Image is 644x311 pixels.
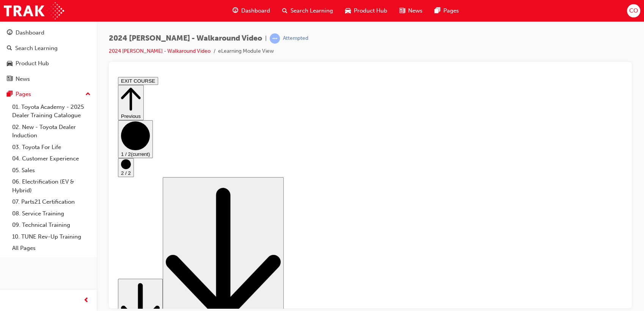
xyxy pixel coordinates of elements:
a: 04. Customer Experience [9,153,94,165]
a: 02. New - Toyota Dealer Induction [9,121,94,141]
span: Pages [443,6,459,15]
a: search-iconSearch Learning [276,3,339,19]
span: Previous [6,39,26,45]
span: 1 / 2 [6,77,16,83]
span: Dashboard [241,6,270,15]
span: News [408,6,423,15]
span: Product Hub [354,6,387,15]
span: search-icon [7,45,12,52]
button: Previous [3,11,29,46]
div: Attempted [283,35,308,42]
a: 03. Toyota For Life [9,141,94,153]
span: learningRecordVerb_ATTEMPT-icon [270,33,280,44]
button: EXIT COURSE [3,3,43,11]
span: up-icon [85,90,91,99]
button: CO [627,4,640,17]
span: 2024 [PERSON_NAME] - Walkaround Video [109,34,262,43]
a: news-iconNews [393,3,429,19]
a: 10. TUNE Rev-Up Training [9,231,94,243]
span: car-icon [7,60,13,67]
button: Pages [3,87,94,101]
a: 07. Parts21 Certification [9,196,94,208]
span: pages-icon [7,91,13,98]
img: Trak [4,2,64,19]
div: Product Hub [16,59,49,68]
button: 2 / 2 [3,84,19,103]
span: news-icon [7,76,13,83]
a: Dashboard [3,26,94,40]
a: Product Hub [3,57,94,71]
a: guage-iconDashboard [226,3,276,19]
span: search-icon [282,6,287,16]
a: 06. Electrification (EV & Hybrid) [9,176,94,196]
a: car-iconProduct Hub [339,3,393,19]
span: news-icon [399,6,405,16]
a: News [3,72,94,86]
button: 1 / 2(current) [3,46,38,84]
a: All Pages [9,242,94,254]
a: 2024 [PERSON_NAME] - Walkaround Video [109,48,210,54]
a: pages-iconPages [429,3,465,19]
div: News [16,75,30,83]
div: Search Learning [15,44,58,53]
span: guage-icon [7,30,13,36]
span: | [265,34,267,43]
li: eLearning Module View [218,47,274,56]
div: Pages [16,90,31,99]
a: 09. Technical Training [9,219,94,231]
span: pages-icon [435,6,440,16]
span: CO [629,6,638,15]
a: 05. Sales [9,165,94,176]
a: Search Learning [3,41,94,55]
span: prev-icon [83,296,89,305]
button: DashboardSearch LearningProduct HubNews [3,24,94,87]
a: 08. Service Training [9,208,94,220]
a: 01. Toyota Academy - 2025 Dealer Training Catalogue [9,101,94,121]
span: Search Learning [291,6,333,15]
span: 2 / 2 [6,96,16,102]
div: Dashboard [16,28,44,37]
span: guage-icon [232,6,238,16]
div: Step controls [3,11,508,265]
span: car-icon [345,6,351,16]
